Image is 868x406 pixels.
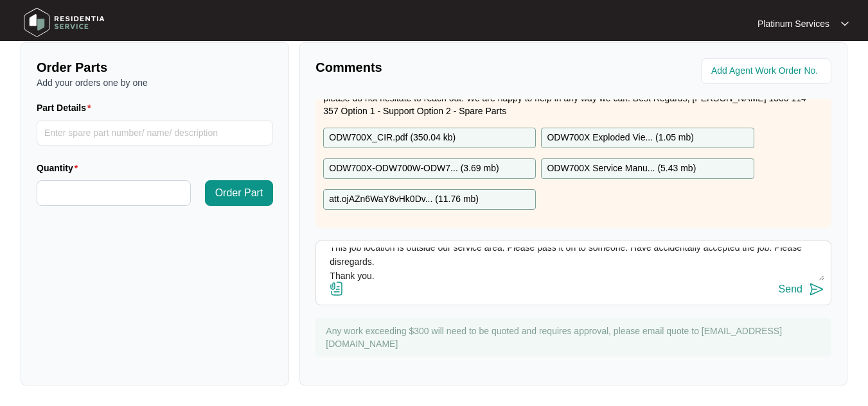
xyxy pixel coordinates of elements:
p: Order Parts [37,58,273,76]
img: file-attachment-doc.svg [329,281,344,296]
label: Quantity [37,162,83,174]
textarea: Hi Team, This job location is outside our service area. Please pass it on to someone. Have accide... [323,248,824,281]
span: Order Part [215,185,263,201]
button: Send [779,281,824,298]
p: ODW700X_CIR.pdf ( 350.04 kb ) [329,131,456,145]
p: att.ojAZn6WaY8vHk0Dv... ( 11.76 mb ) [329,192,479,207]
img: send-icon.svg [809,282,824,297]
p: Add your orders one by one [37,76,273,89]
p: ODW700X Exploded Vie... ( 1.05 mb ) [547,131,694,145]
button: Order Part [205,180,274,206]
input: Part Details [37,120,273,146]
div: Send [779,283,802,295]
input: Quantity [37,181,190,205]
p: Platinum Services [757,17,829,30]
p: Comments [315,58,564,76]
img: dropdown arrow [841,21,849,27]
p: ODW700X Service Manu... ( 5.43 mb ) [547,162,696,176]
input: Add Agent Work Order No. [711,63,824,79]
img: residentia service logo [19,3,109,42]
label: Part Details [37,101,96,114]
p: ODW700X-ODW700W-ODW7... ( 3.69 mb ) [329,162,499,176]
p: Any work exceeding $300 will need to be quoted and requires approval, please email quote to [EMAI... [326,325,825,350]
